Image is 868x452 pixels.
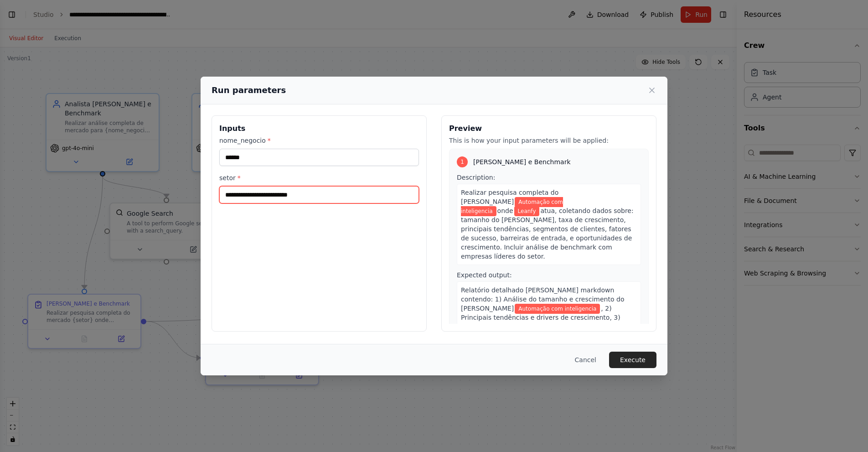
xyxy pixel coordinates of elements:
span: Expected output: [457,271,512,279]
button: Execute [609,352,656,368]
div: 1 [457,156,468,167]
h3: Preview [449,123,649,134]
label: nome_negocio [219,136,419,145]
h2: Run parameters [212,84,286,97]
span: [PERSON_NAME] e Benchmark [473,157,571,166]
button: Cancel [568,352,604,368]
span: onde [497,207,513,214]
span: Variable: nome_negocio [514,206,540,216]
span: Variable: setor [515,304,600,314]
span: Variable: setor [461,197,563,216]
label: setor [219,173,419,182]
p: This is how your input parameters will be applied: [449,136,649,145]
span: atua, coletando dados sobre: tamanho do [PERSON_NAME], taxa de crescimento, principais tendências... [461,207,634,260]
span: Realizar pesquisa completa do [PERSON_NAME] [461,189,558,205]
span: Relatório detalhado [PERSON_NAME] markdown contendo: 1) Análise do tamanho e crescimento do [PERS... [461,286,624,312]
h3: Inputs [219,123,419,134]
span: Description: [457,174,495,181]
